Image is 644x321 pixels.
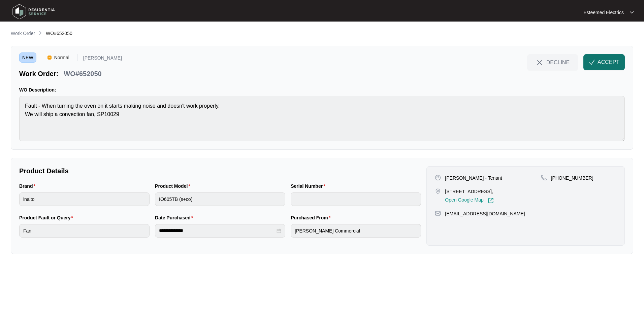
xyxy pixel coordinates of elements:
[583,9,624,16] p: Esteemed Electrics
[291,224,421,238] input: Purchased From
[83,56,122,63] p: [PERSON_NAME]
[64,69,101,78] p: WO#652050
[291,192,421,206] input: Serial Number
[527,54,578,70] button: close-IconDECLINE
[589,59,595,65] img: check-Icon
[598,58,619,66] span: ACCEPT
[291,214,333,221] label: Purchased From
[19,214,76,221] label: Product Fault or Query
[435,175,441,181] img: user-pin
[52,52,72,63] span: Normal
[159,227,275,234] input: Date Purchased
[155,183,193,189] label: Product Model
[19,192,150,206] input: Brand
[19,166,421,176] p: Product Details
[46,31,72,36] span: WO#652050
[445,210,525,217] p: [EMAIL_ADDRESS][DOMAIN_NAME]
[19,96,625,141] textarea: Fault - When turning the oven on it starts making noise and doesn't work properly. We will ship a...
[291,183,328,189] label: Serial Number
[9,30,36,37] a: Work Order
[155,192,285,206] input: Product Model
[445,188,493,195] p: [STREET_ADDRESS],
[19,52,36,63] span: NEW
[47,56,52,60] img: Vercel Logo
[488,198,494,204] img: Link-External
[551,175,593,181] p: [PHONE_NUMBER]
[19,69,58,78] p: Work Order:
[445,175,502,181] p: [PERSON_NAME] - Tenant
[19,224,150,238] input: Product Fault or Query
[445,198,493,204] a: Open Google Map
[541,175,547,181] img: map-pin
[546,59,570,66] span: DECLINE
[435,188,441,194] img: map-pin
[11,30,35,37] p: Work Order
[583,54,625,70] button: check-IconACCEPT
[630,11,634,14] img: dropdown arrow
[38,30,43,36] img: chevron-right
[10,2,57,22] img: residentia service logo
[536,59,544,67] img: close-Icon
[155,214,196,221] label: Date Purchased
[19,183,38,189] label: Brand
[435,210,441,216] img: map-pin
[19,86,625,93] p: WO Description:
